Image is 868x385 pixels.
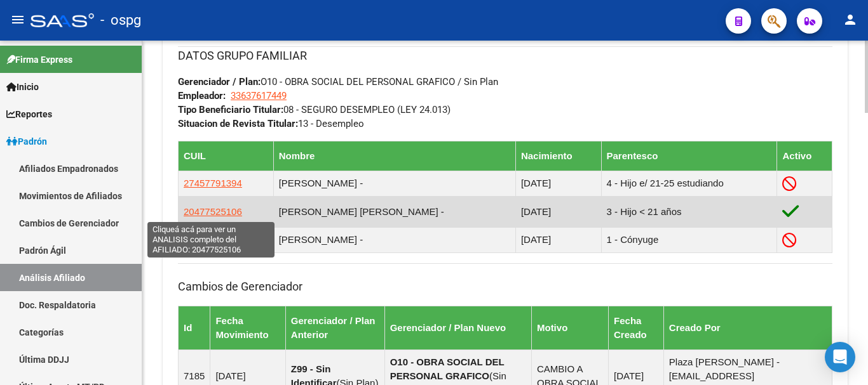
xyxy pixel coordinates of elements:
th: CUIL [179,141,274,171]
span: - ospg [100,6,141,34]
td: [DATE] [515,227,601,252]
mat-icon: person [843,12,858,27]
span: 08 - SEGURO DESEMPLEO (LEY 24.013) [178,104,451,115]
th: Fecha Creado [609,306,664,349]
td: [DATE] [515,196,601,227]
th: Gerenciador / Plan Nuevo [384,306,531,349]
strong: Tipo Beneficiario Titular: [178,104,283,115]
strong: O10 - OBRA SOCIAL DEL PERSONAL GRAFICO [390,356,505,381]
td: [PERSON_NAME] - [273,227,515,252]
span: Reportes [6,107,52,121]
td: [PERSON_NAME] - [273,171,515,196]
th: Nacimiento [515,141,601,171]
td: 1 - Cónyuge [601,227,777,252]
td: 4 - Hijo e/ 21-25 estudiando [601,171,777,196]
td: 3 - Hijo < 21 años [601,196,777,227]
div: Open Intercom Messenger [825,342,855,372]
strong: Gerenciador / Plan: [178,76,261,88]
th: Activo [777,141,832,171]
span: 27289433738 [184,234,242,245]
span: 13 - Desempleo [178,118,364,129]
span: Firma Express [6,53,72,67]
span: O10 - OBRA SOCIAL DEL PERSONAL GRAFICO / Sin Plan [178,76,498,88]
h3: DATOS GRUPO FAMILIAR [178,47,832,65]
th: Motivo [531,306,608,349]
td: [PERSON_NAME] [PERSON_NAME] - [273,196,515,227]
span: Inicio [6,80,39,94]
th: Id [179,306,210,349]
th: Creado Por [663,306,832,349]
th: Fecha Movimiento [210,306,285,349]
td: [DATE] [515,171,601,196]
h3: Cambios de Gerenciador [178,278,832,296]
th: Parentesco [601,141,777,171]
th: Gerenciador / Plan Anterior [285,306,384,349]
span: 20477525106 [184,206,242,217]
mat-icon: menu [10,12,25,27]
strong: Empleador: [178,90,226,101]
strong: Situacion de Revista Titular: [178,118,298,129]
span: 27457791394 [184,178,242,188]
span: Padrón [6,134,47,148]
span: 33637617449 [231,90,287,101]
th: Nombre [273,141,515,171]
